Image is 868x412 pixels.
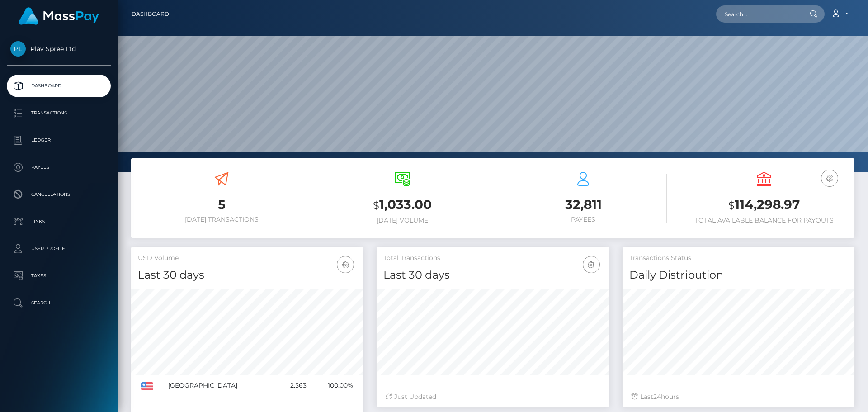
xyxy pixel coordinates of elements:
[680,217,848,224] h6: Total Available Balance for Payouts
[383,254,602,263] h5: Total Transactions
[7,265,111,287] a: Taxes
[10,79,107,93] p: Dashboard
[141,382,153,390] img: US.png
[319,217,486,224] h6: [DATE] Volume
[319,196,486,214] h3: 1,033.00
[7,237,111,260] a: User Profile
[716,5,801,23] input: Search...
[7,129,111,152] a: Ledger
[629,254,848,263] h5: Transactions Status
[629,267,848,283] h4: Daily Distribution
[728,199,735,212] small: $
[310,375,356,396] td: 100.00%
[632,392,845,402] div: Last hours
[7,210,111,233] a: Links
[373,199,379,212] small: $
[500,196,667,213] h3: 32,811
[10,188,107,201] p: Cancellations
[138,267,356,283] h4: Last 30 days
[10,161,107,174] p: Payees
[19,7,99,25] img: MassPay Logo
[10,41,26,57] img: Play Spree Ltd
[165,375,276,396] td: [GEOGRAPHIC_DATA]
[7,102,111,124] a: Transactions
[132,5,169,24] a: Dashboard
[7,292,111,314] a: Search
[138,254,356,263] h5: USD Volume
[680,196,848,214] h3: 114,298.97
[7,156,111,179] a: Payees
[10,269,107,283] p: Taxes
[386,392,599,402] div: Just Updated
[653,393,661,401] span: 24
[10,133,107,147] p: Ledger
[276,375,310,396] td: 2,563
[7,45,111,53] span: Play Spree Ltd
[138,216,305,223] h6: [DATE] Transactions
[10,242,107,256] p: User Profile
[10,106,107,120] p: Transactions
[138,196,305,213] h3: 5
[500,216,667,223] h6: Payees
[7,183,111,206] a: Cancellations
[10,296,107,310] p: Search
[7,75,111,97] a: Dashboard
[10,215,107,228] p: Links
[383,267,602,283] h4: Last 30 days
